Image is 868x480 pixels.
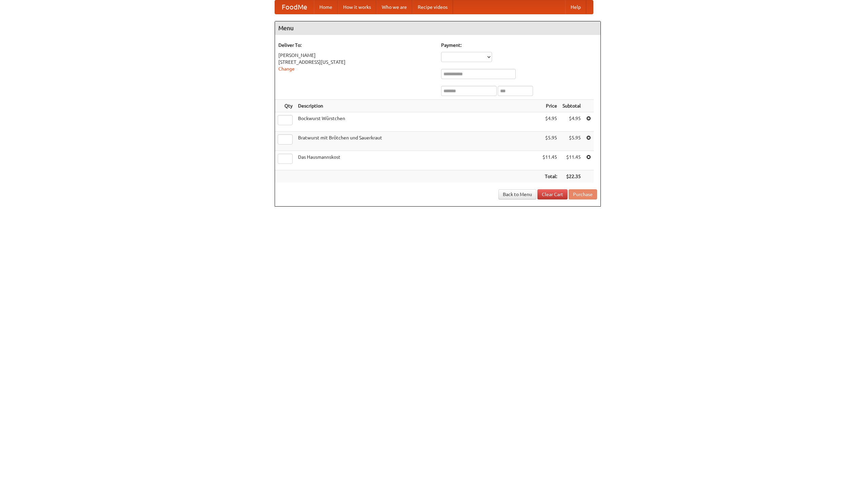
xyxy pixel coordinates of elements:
[278,66,295,72] a: Change
[278,52,434,59] div: [PERSON_NAME]
[278,42,434,49] h5: Deliver To:
[540,132,560,151] td: $5.95
[314,0,338,14] a: Home
[498,189,536,199] a: Back to Menu
[275,100,295,112] th: Qty
[540,151,560,170] td: $11.45
[295,100,540,112] th: Description
[560,132,584,151] td: $5.95
[560,112,584,132] td: $4.95
[275,21,600,35] h4: Menu
[540,112,560,132] td: $4.95
[295,112,540,132] td: Bockwurst Würstchen
[560,100,584,112] th: Subtotal
[540,100,560,112] th: Price
[569,189,597,199] button: Purchase
[441,42,597,49] h5: Payment:
[560,170,584,183] th: $22.35
[540,170,560,183] th: Total:
[295,151,540,170] td: Das Hausmannskost
[537,189,568,199] a: Clear Cart
[275,0,314,14] a: FoodMe
[376,0,412,14] a: Who we are
[295,132,540,151] td: Bratwurst mit Brötchen und Sauerkraut
[412,0,453,14] a: Recipe videos
[565,0,586,14] a: Help
[338,0,376,14] a: How it works
[560,151,584,170] td: $11.45
[278,59,434,65] div: [STREET_ADDRESS][US_STATE]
